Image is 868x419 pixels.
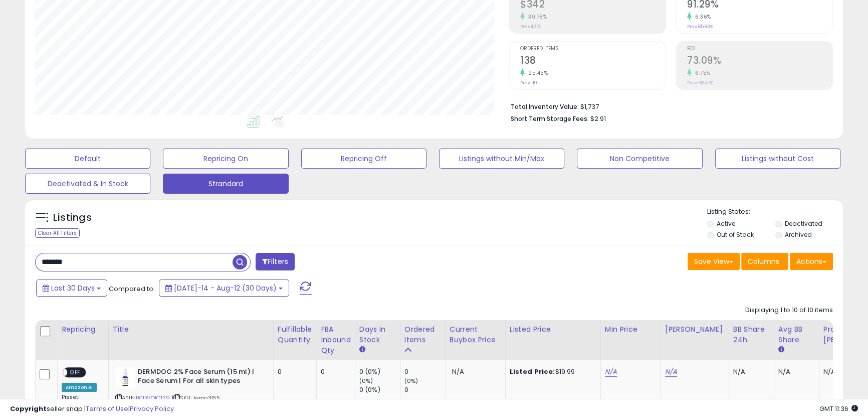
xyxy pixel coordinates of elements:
span: Ordered Items [520,46,666,52]
button: Deactivated & In Stock [25,174,150,194]
div: Title [113,324,269,335]
button: Default [25,149,150,169]
span: Compared to: [109,284,155,294]
small: 30.78% [525,13,547,21]
strong: Copyright [10,404,47,413]
a: N/A [665,367,677,377]
div: Current Buybox Price [450,324,501,345]
button: Non Competitive [577,149,702,169]
small: 25.45% [525,69,548,77]
span: ROI [687,46,832,52]
label: Archived [785,230,812,239]
div: Displaying 1 to 10 of 10 items [745,306,833,315]
div: Min Price [605,324,657,335]
p: Listing States: [707,207,843,217]
button: Save View [688,253,740,270]
div: 0 (0%) [359,385,400,394]
li: $1,737 [511,100,825,112]
div: Repricing [62,324,104,335]
b: Short Term Storage Fees: [511,114,589,123]
div: 0 [321,367,347,376]
small: Prev: 85.83% [687,24,713,30]
span: Last 30 Days [51,283,95,293]
button: Columns [741,253,788,270]
div: Ordered Items [404,324,441,345]
small: 6.75% [692,69,711,77]
a: Terms of Use [86,404,128,413]
h2: 138 [520,55,666,68]
img: 21gCEtq5uRL._SL40_.jpg [115,367,135,387]
span: OFF [67,368,83,376]
div: N/A [733,367,766,376]
div: Listed Price [510,324,596,335]
b: Listed Price: [510,367,555,376]
h5: Listings [53,211,92,225]
h2: 73.09% [687,55,832,68]
small: Avg BB Share. [778,345,784,354]
div: Fulfillable Quantity [278,324,312,345]
span: 2025-09-13 11:36 GMT [819,404,858,413]
div: 0 [404,367,445,376]
button: Strandard [163,174,288,194]
span: Columns [748,256,779,266]
div: Amazon AI [62,383,97,392]
b: DERMDOC 2% Face Serum (15 ml) | Face Serum | For all skin types [138,367,260,388]
div: Days In Stock [359,324,396,345]
small: 6.36% [692,13,711,21]
button: Repricing On [163,149,288,169]
small: Prev: 110 [520,80,537,86]
small: (0%) [359,377,373,385]
div: seller snap | | [10,404,174,414]
button: Listings without Min/Max [439,149,564,169]
button: Actions [790,253,833,270]
a: N/A [605,367,617,377]
label: Deactivated [785,219,822,228]
small: Prev: $262 [520,24,542,30]
div: 0 (0%) [359,367,400,376]
button: Last 30 Days [36,280,107,297]
div: [PERSON_NAME] [665,324,725,335]
small: Prev: 68.47% [687,80,713,86]
div: Clear All Filters [35,228,80,238]
div: FBA inbound Qty [321,324,351,356]
div: $19.99 [510,367,593,376]
button: Listings without Cost [715,149,840,169]
div: N/A [778,367,811,376]
span: $2.91 [590,114,606,123]
span: N/A [452,367,464,376]
span: [DATE]-14 - Aug-12 (30 Days) [174,283,277,293]
div: Avg BB Share [778,324,815,345]
a: Privacy Policy [130,404,174,413]
b: Total Inventory Value: [511,102,579,111]
div: 0 [404,385,445,394]
button: Repricing Off [301,149,426,169]
small: (0%) [404,377,418,385]
small: Days In Stock. [359,345,365,354]
div: 0 [278,367,309,376]
label: Out of Stock [717,230,753,239]
button: [DATE]-14 - Aug-12 (30 Days) [159,280,289,297]
label: Active [717,219,735,228]
div: BB Share 24h. [733,324,770,345]
button: Filters [256,253,295,270]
